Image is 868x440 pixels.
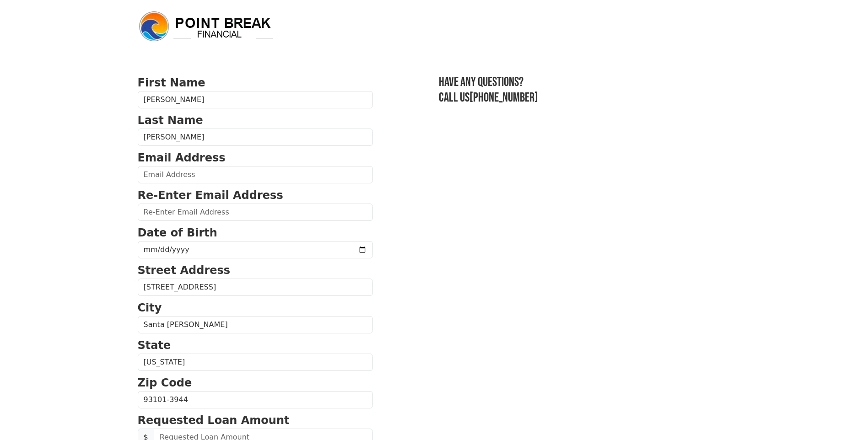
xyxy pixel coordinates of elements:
[138,76,205,89] strong: First Name
[138,279,373,296] input: Street Address
[138,151,226,164] strong: Email Address
[138,204,373,221] input: Re-Enter Email Address
[439,75,731,90] h3: Have any questions?
[138,226,217,239] strong: Date of Birth
[138,166,373,183] input: Email Address
[138,391,373,408] input: Zip Code
[138,10,275,43] img: logo.png
[439,90,731,106] h3: Call us
[138,129,373,146] input: Last Name
[469,90,538,105] a: [PHONE_NUMBER]
[138,264,231,277] strong: Street Address
[138,316,373,333] input: City
[138,114,203,127] strong: Last Name
[138,339,171,352] strong: State
[138,91,373,108] input: First Name
[138,414,290,427] strong: Requested Loan Amount
[138,189,283,202] strong: Re-Enter Email Address
[138,376,192,389] strong: Zip Code
[138,301,162,314] strong: City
